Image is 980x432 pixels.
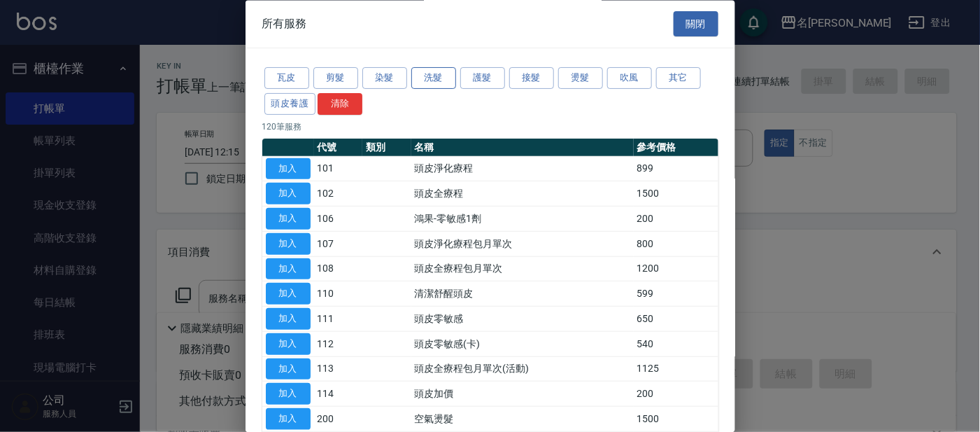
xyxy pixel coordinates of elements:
[266,333,311,355] button: 加入
[314,281,363,307] td: 110
[411,332,634,357] td: 頭皮零敏感(卡)
[314,357,363,382] td: 113
[607,68,652,90] button: 吹風
[362,139,411,157] th: 類別
[264,93,316,115] button: 頭皮養護
[266,183,311,205] button: 加入
[411,139,634,157] th: 名稱
[314,181,363,207] td: 102
[314,207,363,232] td: 106
[318,93,362,115] button: 清除
[460,68,505,90] button: 護髮
[411,232,634,257] td: 頭皮淨化療程包月單次
[656,68,701,90] button: 其它
[634,207,718,232] td: 200
[634,357,718,382] td: 1125
[266,258,311,280] button: 加入
[634,407,718,432] td: 1500
[266,384,311,405] button: 加入
[634,257,718,282] td: 1200
[266,209,311,230] button: 加入
[266,358,311,380] button: 加入
[262,120,718,133] p: 120 筆服務
[266,158,311,180] button: 加入
[411,382,634,407] td: 頭皮加價
[634,139,718,157] th: 參考價格
[674,11,718,37] button: 關閉
[266,309,311,330] button: 加入
[411,181,634,207] td: 頭皮全療程
[314,382,363,407] td: 114
[634,332,718,357] td: 540
[634,382,718,407] td: 200
[411,257,634,282] td: 頭皮全療程包月單次
[634,232,718,257] td: 800
[313,68,358,90] button: 剪髮
[634,181,718,207] td: 1500
[634,157,718,182] td: 899
[362,68,407,90] button: 染髮
[411,157,634,182] td: 頭皮淨化療程
[411,307,634,332] td: 頭皮零敏感
[264,68,309,90] button: 瓦皮
[266,233,311,255] button: 加入
[411,357,634,382] td: 頭皮全療程包月單次(活動)
[634,281,718,307] td: 599
[314,407,363,432] td: 200
[558,68,603,90] button: 燙髮
[411,68,456,90] button: 洗髮
[266,284,311,305] button: 加入
[314,139,363,157] th: 代號
[634,307,718,332] td: 650
[314,157,363,182] td: 101
[411,407,634,432] td: 空氣燙髮
[314,332,363,357] td: 112
[314,257,363,282] td: 108
[314,307,363,332] td: 111
[262,17,307,31] span: 所有服務
[509,68,554,90] button: 接髮
[266,409,311,431] button: 加入
[411,207,634,232] td: 鴻果-零敏感1劑
[411,281,634,307] td: 清潔舒醒頭皮
[314,232,363,257] td: 107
